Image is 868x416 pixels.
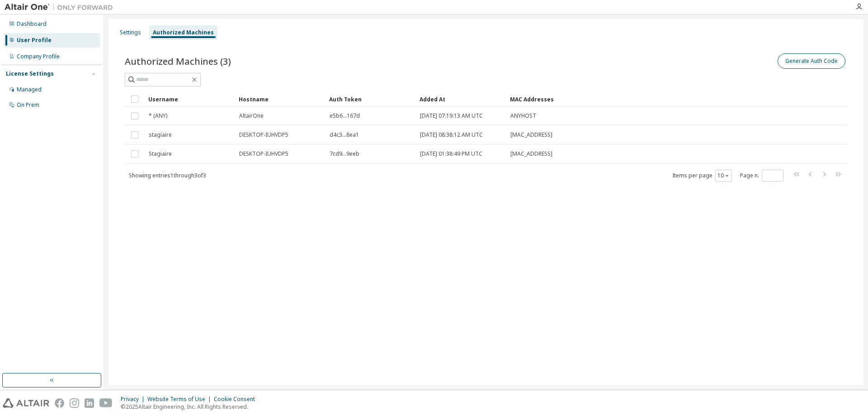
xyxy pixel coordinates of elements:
img: Altair One [5,3,118,12]
button: 10 [717,172,730,179]
div: MAC Addresses [510,92,752,106]
img: linkedin.svg [85,398,94,408]
span: e5b6...167d [330,112,360,120]
button: Generate Auth Code [778,53,845,69]
img: facebook.svg [55,398,64,408]
div: Settings [120,29,141,36]
span: [MAC_ADDRESS] [510,150,552,158]
div: Username [148,92,231,106]
div: Cookie Consent [214,396,260,403]
span: Stagiaire [149,150,172,158]
div: Auth Token [329,92,412,106]
span: * (ANY) [149,112,167,120]
div: Added At [420,92,503,106]
div: On Prem [17,101,39,109]
span: [MAC_ADDRESS] [510,131,552,139]
span: Items per page [672,170,732,182]
div: Managed [17,86,42,93]
div: License Settings [6,70,54,77]
div: Company Profile [17,53,60,60]
div: Hostname [239,92,322,106]
img: youtube.svg [99,398,113,408]
div: User Profile [17,37,52,44]
span: [DATE] 01:38:49 PM UTC [420,150,482,158]
span: [DATE] 08:38:12 AM UTC [420,131,483,139]
span: DESKTOP-IUHVDP5 [239,131,288,139]
span: Authorized Machines (3) [125,55,231,67]
img: altair_logo.svg [3,398,49,408]
span: Showing entries 1 through 3 of 3 [129,172,206,179]
p: © 2025 Altair Engineering, Inc. All Rights Reserved. [121,403,260,411]
span: stagiaire [149,131,172,139]
span: AltairOne [239,112,264,120]
div: Website Terms of Use [147,396,214,403]
span: d4c3...8ea1 [330,131,359,139]
span: 7cd9...9eeb [330,150,359,158]
div: Dashboard [17,20,47,28]
span: Page n. [740,170,783,182]
span: DESKTOP-IUHVDP5 [239,150,288,158]
div: Privacy [121,396,147,403]
span: [DATE] 07:19:13 AM UTC [420,112,483,120]
img: instagram.svg [70,398,79,408]
div: Authorized Machines [153,29,214,36]
span: ANYHOST [510,112,536,120]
